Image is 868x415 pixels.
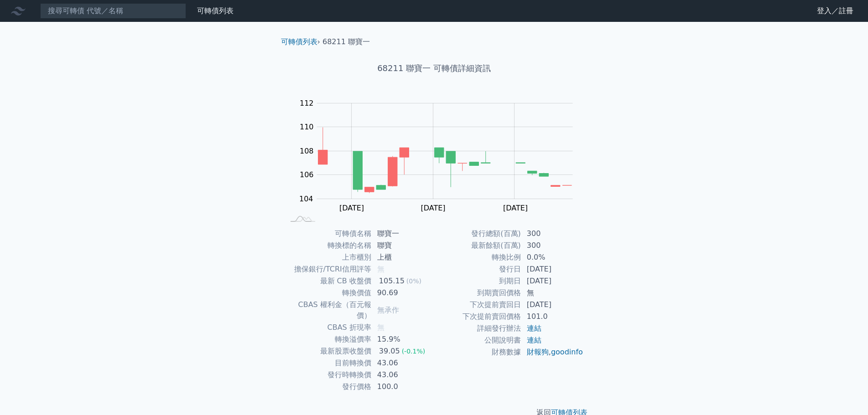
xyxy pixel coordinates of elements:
td: 下次提前賣回價格 [434,311,521,323]
td: 發行時轉換價 [285,369,372,381]
td: [DATE] [521,263,584,275]
td: 最新股票收盤價 [285,345,372,357]
td: 擔保銀行/TCRI信用評等 [285,263,372,275]
span: (0%) [406,277,421,285]
tspan: [DATE] [339,204,364,212]
td: 最新餘額(百萬) [434,240,521,251]
td: 101.0 [521,311,584,323]
td: 到期日 [434,275,521,287]
td: 發行日 [434,263,521,275]
td: 轉換比例 [434,251,521,263]
tspan: [DATE] [503,204,528,212]
td: CBAS 權利金（百元報價） [285,299,372,322]
a: 登入／註冊 [810,4,861,18]
a: 可轉債列表 [197,6,234,15]
td: 轉換價值 [285,287,372,299]
span: 無承作 [377,306,399,314]
a: goodinfo [551,348,583,356]
td: 上櫃 [372,251,434,263]
td: 聯寶 [372,240,434,251]
td: 轉換標的名稱 [285,240,372,251]
td: [DATE] [521,275,584,287]
td: 發行總額(百萬) [434,228,521,240]
tspan: 108 [300,147,314,155]
td: 目前轉換價 [285,357,372,369]
td: [DATE] [521,299,584,311]
td: 聯寶一 [372,228,434,240]
g: Chart [295,99,587,212]
td: 財務數據 [434,346,521,358]
tspan: 104 [299,195,313,203]
td: 上市櫃別 [285,251,372,263]
div: 105.15 [377,276,406,287]
tspan: 106 [300,170,314,179]
g: Series [318,128,572,193]
td: 到期賣回價格 [434,287,521,299]
a: 可轉債列表 [281,37,317,46]
a: 財報狗 [527,348,549,356]
td: 無 [521,287,584,299]
td: 下次提前賣回日 [434,299,521,311]
td: 詳細發行辦法 [434,323,521,334]
td: 100.0 [372,381,434,393]
h1: 68211 聯寶一 可轉債詳細資訊 [274,62,595,75]
input: 搜尋可轉債 代號／名稱 [40,3,186,19]
td: 15.9% [372,333,434,345]
td: 300 [521,228,584,240]
td: 轉換溢價率 [285,333,372,345]
span: 無 [377,323,385,332]
a: 連結 [527,336,541,344]
td: 公開說明書 [434,334,521,346]
td: CBAS 折現率 [285,322,372,333]
tspan: [DATE] [421,204,446,212]
td: 發行價格 [285,381,372,393]
span: (-0.1%) [402,348,426,355]
div: 39.05 [377,346,402,357]
td: , [521,346,584,358]
td: 可轉債名稱 [285,228,372,240]
td: 300 [521,240,584,251]
td: 43.06 [372,357,434,369]
td: 最新 CB 收盤價 [285,275,372,287]
td: 0.0% [521,251,584,263]
a: 連結 [527,324,541,333]
tspan: 112 [300,99,314,108]
td: 43.06 [372,369,434,381]
li: › [281,36,320,47]
li: 68211 聯寶一 [322,36,370,47]
td: 90.69 [372,287,434,299]
span: 無 [377,265,385,273]
tspan: 110 [300,123,314,131]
